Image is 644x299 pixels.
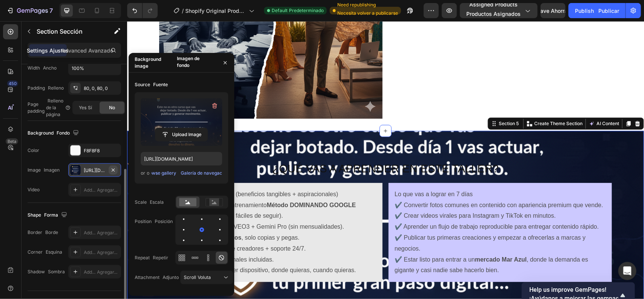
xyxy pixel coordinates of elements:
div: Background [28,128,80,138]
p: Settings [27,46,69,54]
sider-trans-text: Fuente [153,82,168,87]
sider-trans-text: Sí [88,105,92,110]
iframe: Design area [127,21,644,299]
p: Advanced [61,46,113,54]
sider-trans-text: Imagen [44,167,60,173]
div: 450 [7,81,18,87]
sider-trans-text: Sección [60,28,83,35]
sider-trans-text: Publicar [598,8,619,14]
sider-trans-text: Agregar... [97,269,117,275]
div: F8F8F8 [84,147,119,154]
sider-trans-text: Galería de navegación [181,170,229,176]
sider-trans-text: Borde [45,229,58,235]
strong: mercado Mar Azul [348,235,400,242]
sider-trans-text: Agregar... [97,187,117,193]
div: Shape [28,210,69,220]
sider-trans-text: Sombra [48,269,65,274]
sider-trans-text: Ahorrar [551,8,569,14]
span: Default [272,7,324,14]
sider-trans-text: Relleno de la página [46,98,63,117]
div: Image [28,167,60,174]
div: Corner [28,249,62,256]
span: Yes [79,104,92,111]
div: Video [28,186,41,193]
span: Shopify Original Product Template [185,7,246,15]
sider-trans-text: Predeterminado [289,8,324,13]
div: Add... [84,269,119,276]
button: AI Content [460,98,493,107]
div: [URL][DOMAIN_NAME] [84,167,106,174]
button: SaveAhorrar [541,3,566,18]
sider-trans-text: o [147,170,149,176]
span: Save [537,8,569,14]
button: Browse galleryGalería de navegación [151,169,222,177]
sider-trans-text: Agregar... [97,249,117,255]
div: Shadow [28,268,65,275]
div: Source [135,81,168,88]
p: Create Theme Section [407,99,455,106]
div: Add... [84,187,119,194]
sider-trans-text: Posición [155,218,173,224]
sider-trans-text: Escala [150,199,164,205]
div: Repeat [135,254,168,261]
div: Add... [84,249,119,256]
span: Need republishing [337,2,398,20]
p: 7 [49,6,53,15]
p: Lo que vas a lograr en 7 días [267,168,479,179]
button: ScrollVoluta [180,271,233,284]
sider-trans-text: Ancho [43,65,57,71]
div: Border [28,229,58,236]
sider-trans-text: Forma [44,212,58,218]
span: Assigned Products [466,0,521,21]
sider-trans-text: Esquina [46,249,62,255]
sider-trans-text: Ajustes [50,47,69,54]
span: or [141,169,149,178]
input: https://example.com/image.jpg [141,152,222,166]
div: Width [28,65,57,71]
sider-trans-text: Fondo [57,130,70,136]
div: Add... [84,229,119,236]
p: ✔️ Convertir fotos comunes en contenido con apariencia premium que vende. ✔️ Crear videos virales... [267,179,479,255]
sider-trans-text: Relleno [48,85,64,91]
sider-trans-text: Repetir [153,255,168,260]
div: Attachment [135,274,179,281]
sider-trans-text: Avanzado [88,47,113,54]
div: Scale [135,199,164,206]
div: Browse gallery [144,170,229,177]
div: Beta [6,138,18,144]
div: Open Intercom Messenger [618,262,636,280]
sider-trans-text: Necesita volver a publicarse [337,10,398,16]
span: Scroll [184,274,211,280]
div: Page padding [28,98,71,118]
div: Background image [135,54,213,72]
div: Undo/Redo [127,3,158,18]
p: Section [37,27,98,36]
button: Assigned ProductsProductos asignados [460,3,538,18]
span: / [182,7,184,15]
button: PublishPublicar [569,3,626,18]
div: Rich Text Editor. Editing area: main [261,162,485,261]
input: Auto [69,61,121,75]
div: Publish [575,7,619,15]
sider-trans-text: Adjunto [163,274,179,280]
span: No [109,104,115,111]
button: Upload Image [155,128,208,141]
div: Color [28,147,41,154]
button: 7 [3,3,56,18]
sider-trans-text: Productos asignados [466,11,521,17]
sider-trans-text: Imagen de fondo [177,56,200,68]
div: Section 5 [370,99,393,106]
sider-trans-text: Agregar... [97,230,117,235]
div: 80, 0, 80, 0 [84,85,119,92]
div: Position [135,218,173,225]
div: Padding [28,85,64,91]
sider-trans-text: Voluta [198,274,211,280]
